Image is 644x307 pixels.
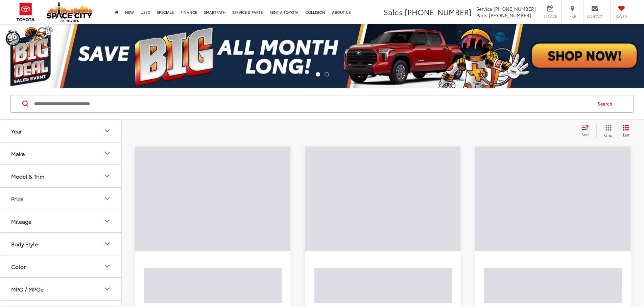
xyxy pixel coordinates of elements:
[103,172,111,180] div: Model & Trim
[578,124,596,138] button: Select sort value
[543,14,558,19] span: Service
[11,218,31,224] div: Mileage
[614,14,629,19] span: Saved
[11,128,22,134] div: Year
[476,12,487,19] span: Parts
[623,132,629,137] span: List
[0,120,122,142] button: YearYear
[11,263,26,270] div: Color
[47,1,92,22] img: Space City Toyota
[587,14,603,19] span: Contact
[11,286,44,292] div: MPG / MPGe
[103,149,111,157] div: Make
[405,6,472,17] span: [PHONE_NUMBER]
[103,285,111,293] div: MPG / MPGe
[618,124,635,138] button: List View
[0,165,122,187] button: Model & TrimModel & Trim
[0,188,122,210] button: PricePrice
[103,240,111,248] div: Body Style
[103,194,111,203] div: Price
[489,12,531,19] span: [PHONE_NUMBER]
[11,173,44,179] div: Model & Trim
[103,217,111,225] div: Mileage
[476,5,492,12] span: Service
[384,6,403,17] span: Sales
[0,233,122,255] button: Body StyleBody Style
[11,150,25,157] div: Make
[596,124,618,138] button: Grid View
[0,143,122,164] button: MakeMake
[11,241,38,247] div: Body Style
[103,127,111,135] div: Year
[591,95,622,112] button: Search
[33,96,591,112] input: Search by Make, Model, or Keyword
[103,262,111,270] div: Color
[565,14,580,19] span: Map
[11,195,23,202] div: Price
[581,131,589,137] span: Sort
[0,278,122,300] button: MPG / MPGeMPG / MPGe
[0,255,122,277] button: ColorColor
[604,132,613,138] span: Grid
[0,210,122,232] button: MileageMileage
[494,5,536,12] span: [PHONE_NUMBER]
